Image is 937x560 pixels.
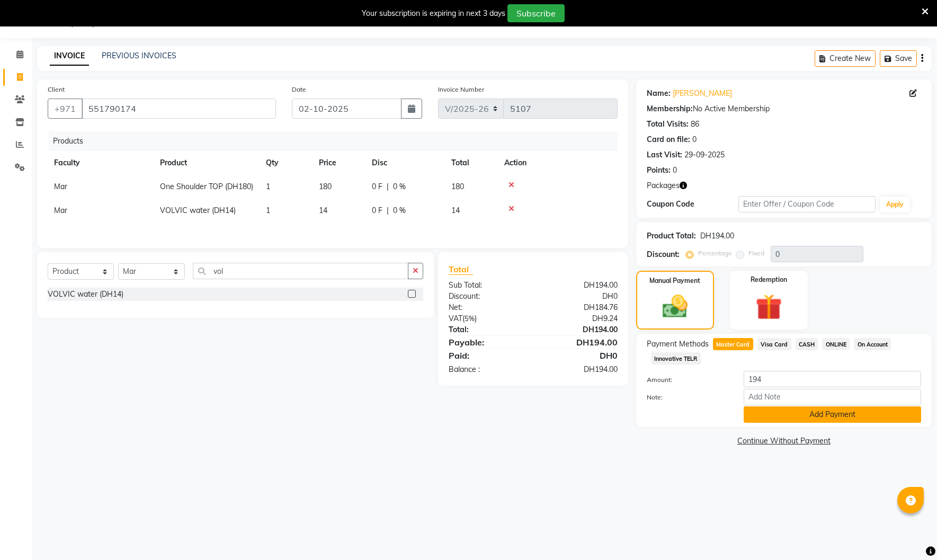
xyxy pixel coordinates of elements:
[48,289,123,300] div: VOLVIC water (DH14)
[82,99,276,119] input: Search by Name/Mobile/Email/Code
[50,47,89,66] a: INVOICE
[154,151,260,175] th: Product
[649,276,700,286] label: Manual Payment
[438,85,484,94] label: Invoice Number
[372,205,382,216] span: 0 F
[647,149,682,161] div: Last Visit:
[533,324,626,335] div: DH194.00
[854,338,891,350] span: On Account
[651,352,701,365] span: Innovative TELR
[822,338,850,350] span: ONLINE
[713,338,753,350] span: Master Card
[647,165,671,176] div: Points:
[815,50,876,67] button: Create New
[372,181,382,192] span: 0 F
[684,149,725,161] div: 29-09-2025
[647,339,709,350] span: Payment Methods
[319,206,327,215] span: 14
[691,119,699,130] div: 86
[49,131,626,151] div: Products
[48,99,83,119] button: +971
[655,292,695,321] img: _cash.svg
[748,248,764,258] label: Fixed
[441,349,533,362] div: Paid:
[647,230,696,242] div: Product Total:
[441,364,533,375] div: Balance :
[533,349,626,362] div: DH0
[160,206,236,215] span: VOLVIC water (DH14)
[647,103,921,114] div: No Active Membership
[441,280,533,291] div: Sub Total:
[266,206,270,215] span: 1
[647,119,689,130] div: Total Visits:
[507,4,565,22] button: Subscribe
[393,181,406,192] span: 0 %
[757,338,791,350] span: Visa Card
[796,338,818,350] span: CASH
[445,151,498,175] th: Total
[465,314,475,323] span: 5%
[639,393,736,402] label: Note:
[441,291,533,302] div: Discount:
[533,302,626,313] div: DH184.76
[451,182,464,191] span: 180
[362,8,505,19] div: Your subscription is expiring in next 3 days
[639,375,736,385] label: Amount:
[738,196,876,212] input: Enter Offer / Coupon Code
[673,88,732,99] a: [PERSON_NAME]
[647,134,690,145] div: Card on file:
[692,134,697,145] div: 0
[880,197,910,212] button: Apply
[451,206,460,215] span: 14
[744,406,921,423] button: Add Payment
[54,206,67,215] span: Mar
[441,302,533,313] div: Net:
[533,313,626,324] div: DH9.24
[533,364,626,375] div: DH194.00
[387,205,389,216] span: |
[533,291,626,302] div: DH0
[498,151,618,175] th: Action
[292,85,306,94] label: Date
[365,151,445,175] th: Disc
[647,199,738,210] div: Coupon Code
[387,181,389,192] span: |
[533,280,626,291] div: DH194.00
[313,151,365,175] th: Price
[441,336,533,349] div: Payable:
[102,51,176,60] a: PREVIOUS INVOICES
[266,182,270,191] span: 1
[160,182,253,191] span: One Shoulder TOP (DH180)
[449,314,462,323] span: VAT
[54,182,67,191] span: Mar
[700,230,734,242] div: DH194.00
[441,313,533,324] div: ( )
[747,291,790,323] img: _gift.svg
[880,50,917,67] button: Save
[48,85,65,94] label: Client
[449,264,473,275] span: Total
[260,151,313,175] th: Qty
[744,371,921,387] input: Amount
[48,151,154,175] th: Faculty
[698,248,732,258] label: Percentage
[193,263,408,279] input: Search or Scan
[533,336,626,349] div: DH194.00
[647,180,680,191] span: Packages
[647,103,693,114] div: Membership:
[744,389,921,405] input: Add Note
[441,324,533,335] div: Total:
[647,88,671,99] div: Name:
[319,182,332,191] span: 180
[751,275,787,285] label: Redemption
[638,435,930,447] a: Continue Without Payment
[673,165,677,176] div: 0
[393,205,406,216] span: 0 %
[647,249,680,260] div: Discount:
